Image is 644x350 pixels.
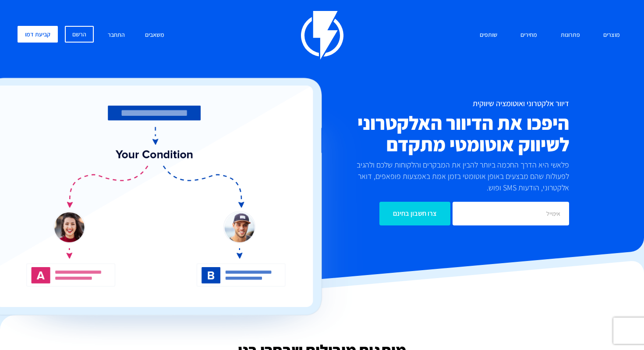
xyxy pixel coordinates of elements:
a: פתרונות [554,26,587,45]
a: התחבר [101,26,131,45]
a: קביעת דמו [18,26,58,43]
input: צרו חשבון בחינם [379,202,450,225]
a: הרשם [65,26,94,43]
a: משאבים [138,26,171,45]
input: אימייל [453,202,569,225]
p: פלאשי היא הדרך החכמה ביותר להבין את המבקרים והלקוחות שלכם ולהגיב לפעולות שהם מבצעים באופן אוטומטי... [354,159,569,193]
a: מחירים [514,26,544,45]
h1: דיוור אלקטרוני ואוטומציה שיווקית [278,99,569,108]
h2: היפכו את הדיוור האלקטרוני לשיווק אוטומטי מתקדם [278,112,569,155]
a: שותפים [473,26,504,45]
a: מוצרים [597,26,626,45]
